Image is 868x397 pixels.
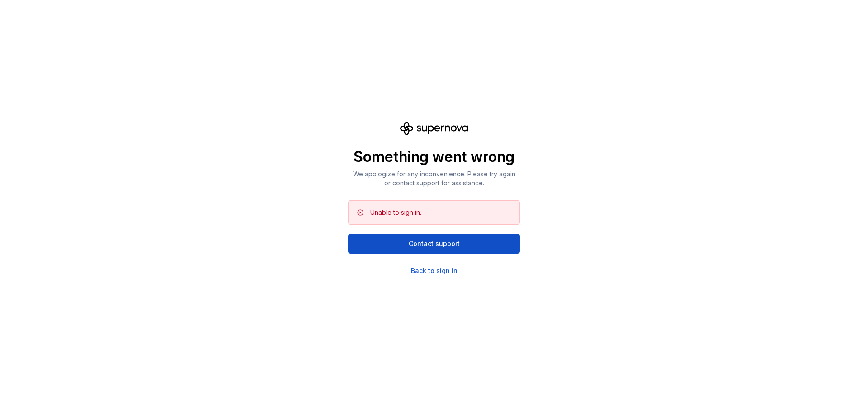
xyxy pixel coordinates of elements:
p: Something went wrong [348,148,520,166]
a: Back to sign in [411,266,458,275]
p: We apologize for any inconvenience. Please try again or contact support for assistance. [348,170,520,188]
button: Contact support [348,234,520,254]
span: Contact support [409,239,460,248]
div: Unable to sign in. [370,208,421,217]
